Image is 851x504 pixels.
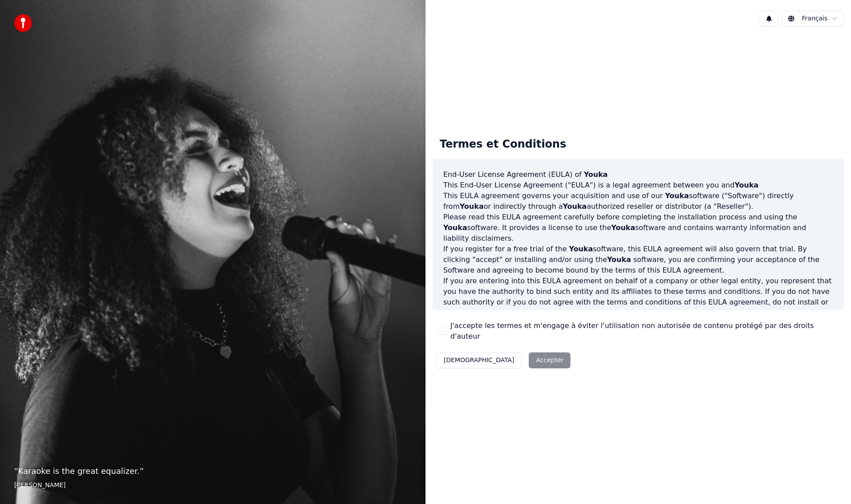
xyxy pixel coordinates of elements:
[14,465,411,477] p: “ Karaoke is the great equalizer. ”
[443,169,833,180] h3: End-User License Agreement (EULA) of
[443,212,833,244] p: Please read this EULA agreement carefully before completing the installation process and using th...
[584,170,608,179] span: Youka
[14,14,32,32] img: youka
[563,202,587,211] span: Youka
[443,180,833,191] p: This End-User License Agreement ("EULA") is a legal agreement between you and
[443,276,833,318] p: If you are entering into this EULA agreement on behalf of a company or other legal entity, you re...
[450,320,837,342] label: J'accepte les termes et m'engage à éviter l'utilisation non autorisée de contenu protégé par des ...
[14,481,411,490] footer: [PERSON_NAME]
[607,255,631,264] span: Youka
[443,244,833,276] p: If you register for a free trial of the software, this EULA agreement will also govern that trial...
[569,245,593,253] span: Youka
[460,202,484,211] span: Youka
[665,191,689,200] span: Youka
[436,352,522,368] button: [DEMOGRAPHIC_DATA]
[734,181,758,189] span: Youka
[611,223,635,232] span: Youka
[433,130,573,159] div: Termes et Conditions
[443,223,467,232] span: Youka
[443,191,833,212] p: This EULA agreement governs your acquisition and use of our software ("Software") directly from o...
